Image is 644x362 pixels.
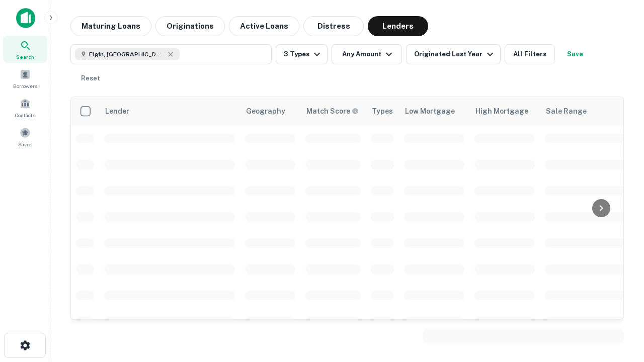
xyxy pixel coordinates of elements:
[405,105,455,117] div: Low Mortgage
[13,82,37,90] span: Borrowers
[414,48,496,60] div: Originated Last Year
[306,106,359,117] div: Capitalize uses an advanced AI algorithm to match your search with the best lender. The match sco...
[406,44,501,64] button: Originated Last Year
[306,106,357,117] h6: Match Score
[15,111,35,119] span: Contacts
[155,16,225,36] button: Originations
[229,16,299,36] button: Active Loans
[16,53,34,61] span: Search
[105,105,129,117] div: Lender
[368,16,428,36] button: Lenders
[3,65,47,92] a: Borrowers
[240,97,300,125] th: Geography
[74,68,107,88] button: Reset
[594,282,644,330] iframe: Chat Widget
[89,50,165,59] span: Elgin, [GEOGRAPHIC_DATA], [GEOGRAPHIC_DATA]
[303,16,364,36] button: Distress
[70,44,272,64] button: Elgin, [GEOGRAPHIC_DATA], [GEOGRAPHIC_DATA]
[559,44,591,64] button: Save your search to get updates of matches that match your search criteria.
[3,36,47,63] a: Search
[399,97,469,125] th: Low Mortgage
[505,44,555,64] button: All Filters
[70,16,151,36] button: Maturing Loans
[540,97,630,125] th: Sale Range
[332,44,402,64] button: Any Amount
[99,97,240,125] th: Lender
[3,123,47,150] a: Saved
[3,94,47,121] a: Contacts
[16,8,35,28] img: capitalize-icon.png
[18,140,33,148] span: Saved
[469,97,540,125] th: High Mortgage
[475,105,528,117] div: High Mortgage
[246,105,285,117] div: Geography
[276,44,328,64] button: 3 Types
[372,105,393,117] div: Types
[366,97,399,125] th: Types
[300,97,366,125] th: Capitalize uses an advanced AI algorithm to match your search with the best lender. The match sco...
[546,105,587,117] div: Sale Range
